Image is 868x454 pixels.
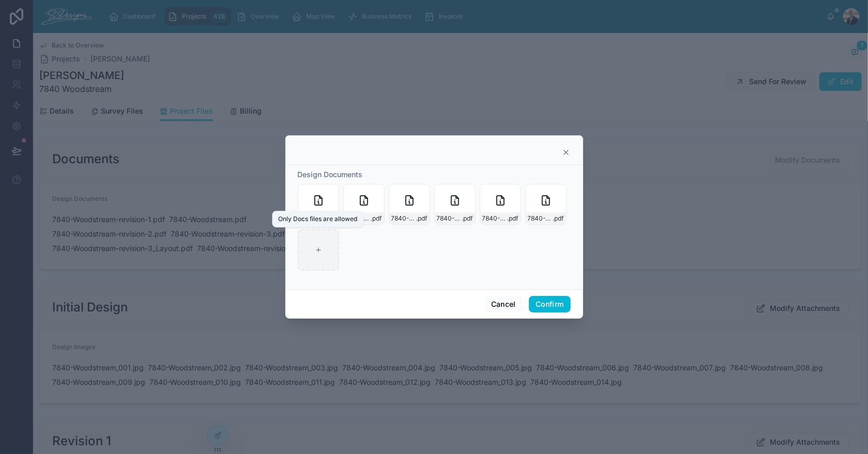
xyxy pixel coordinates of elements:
[482,214,508,223] span: 7840-Woodstream-revision-3_Layout
[417,214,428,223] span: .pdf
[437,214,462,223] span: 7840-Woodstream-revision-3
[391,214,417,223] span: 7840-Woodstream-revision-2
[462,214,473,223] span: .pdf
[528,214,553,223] span: 7840-Woodstream-revision-4
[298,170,363,179] span: Design Documents
[553,214,564,223] span: .pdf
[484,296,523,312] button: Cancel
[508,214,519,223] span: .pdf
[279,215,358,223] div: Only Docs files are allowed
[529,296,570,312] button: Confirm
[371,214,382,223] span: .pdf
